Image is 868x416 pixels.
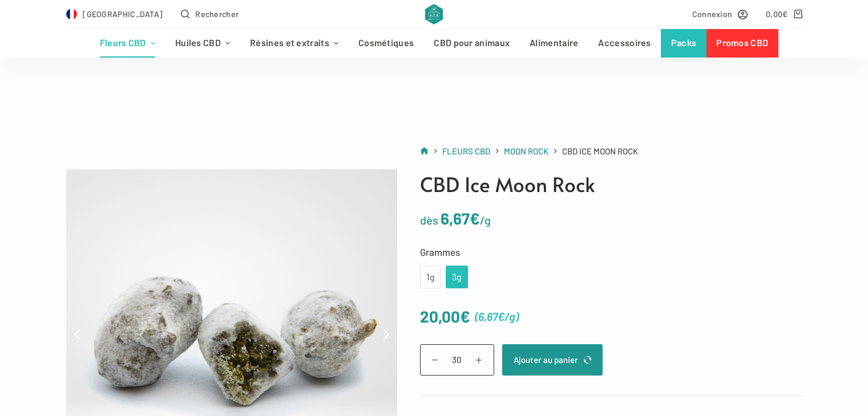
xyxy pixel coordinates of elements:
[90,29,778,58] nav: Menu d’en-tête
[504,309,515,323] span: /g
[441,209,480,228] bdi: 6,67
[181,7,239,21] button: Ouvrir le formulaire de recherche
[424,29,520,58] a: CBD pour animaux
[692,7,733,21] span: Connexion
[520,29,588,58] a: Alimentaire
[478,309,504,323] bdi: 6,67
[782,9,788,19] span: €
[420,169,802,199] h1: CBD Ice Moon Rock
[504,146,548,156] span: Moon Rock
[562,144,638,158] span: CBD Ice Moon Rock
[460,307,470,326] span: €
[425,4,443,25] img: CBD Alchemy
[766,7,802,21] a: Panier d’achat
[498,309,504,323] span: €
[504,144,548,158] a: Moon Rock
[66,9,78,20] img: FR Flag
[442,146,490,156] span: Fleurs CBD
[349,29,424,58] a: Cosmétiques
[195,7,239,21] span: Rechercher
[453,270,461,284] div: 3g
[165,29,240,58] a: Huiles CBD
[420,244,802,260] label: Grammes
[83,7,163,21] span: [GEOGRAPHIC_DATA]
[90,29,165,58] a: Fleurs CBD
[661,29,706,58] a: Packs
[427,270,434,284] div: 1g
[692,7,748,21] a: Connexion
[766,9,788,19] bdi: 0,00
[442,144,490,158] a: Fleurs CBD
[470,209,480,228] span: €
[240,29,349,58] a: Résines et extraits
[475,307,519,326] span: ( )
[480,213,491,227] span: /g
[502,344,603,376] button: Ajouter au panier
[420,307,470,326] bdi: 20,00
[706,29,778,58] a: Promos CBD
[66,7,163,21] a: Select Country
[588,29,661,58] a: Accessoires
[420,213,438,227] span: dès
[420,344,494,376] input: Quantité de produits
